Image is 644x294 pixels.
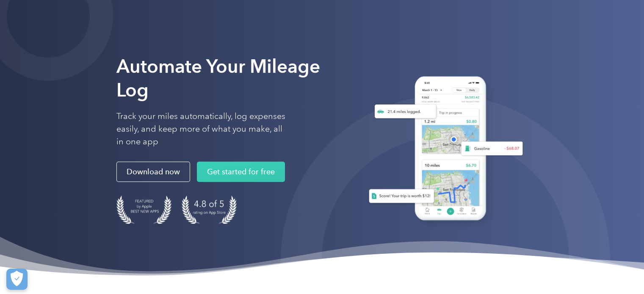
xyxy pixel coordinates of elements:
[359,70,528,230] img: Everlance, mileage tracker app, expense tracking app
[116,162,190,182] a: Download now
[116,110,286,148] p: Track your miles automatically, log expenses easily, and keep more of what you make, all in one app
[116,195,171,224] img: Badge for Featured by Apple Best New Apps
[197,162,285,182] a: Get started for free
[116,55,320,101] strong: Automate Your Mileage Log
[6,269,28,290] button: Cookies Settings
[182,195,237,224] img: 4.9 out of 5 stars on the app store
